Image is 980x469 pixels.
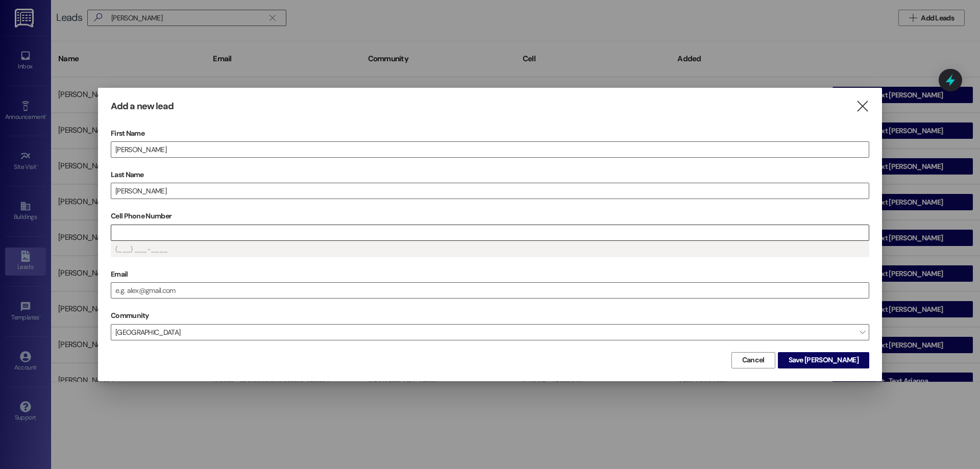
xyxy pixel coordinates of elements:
[789,355,859,365] span: Save [PERSON_NAME]
[111,266,869,282] label: Email
[111,283,869,298] input: e.g. alex@gmail.com
[731,352,775,368] button: Cancel
[111,183,869,199] input: e.g. Smith
[111,208,869,224] label: Cell Phone Number
[855,101,869,112] i: 
[778,352,869,368] button: Save [PERSON_NAME]
[111,308,149,324] label: Community
[111,126,869,141] label: First Name
[111,101,174,112] h3: Add a new lead
[111,324,869,340] span: [GEOGRAPHIC_DATA]
[742,355,765,365] span: Cancel
[111,142,869,157] input: e.g. Alex
[111,167,869,183] label: Last Name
